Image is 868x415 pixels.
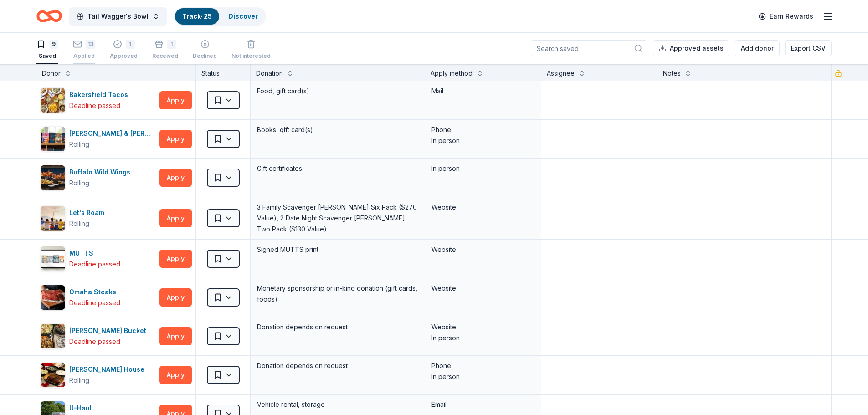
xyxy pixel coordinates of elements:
div: Notes [663,68,681,79]
div: Buffalo Wild Wings [69,167,134,178]
button: Approved assets [653,40,729,56]
button: Add donor [735,40,780,56]
button: Image for Barnes & Noble[PERSON_NAME] & [PERSON_NAME]Rolling [40,126,156,152]
button: 1Received [152,36,178,64]
div: [PERSON_NAME] House [69,364,148,375]
img: Image for Omaha Steaks [41,285,65,310]
button: Image for Rusty Bucket[PERSON_NAME] BucketDeadline passed [40,323,156,349]
img: Image for Buffalo Wild Wings [41,165,65,190]
a: Home [36,5,62,27]
img: Image for Let's Roam [41,206,65,231]
div: [PERSON_NAME] Bucket [69,325,150,336]
div: Rolling [69,178,89,189]
div: Food, gift card(s) [256,85,419,97]
div: Omaha Steaks [69,287,120,297]
button: Not interested [231,36,271,64]
div: Mail [431,86,534,97]
img: Image for Bakersfield Tacos [41,88,65,113]
div: Declined [193,52,217,60]
div: Saved [36,52,58,60]
div: Donor [42,68,61,79]
button: Apply [159,130,192,148]
div: Donation depends on request [256,359,419,372]
div: Email [431,399,534,410]
div: Deadline passed [69,100,120,111]
button: 9Saved [36,36,58,64]
div: Not interested [231,52,271,60]
div: Gift certificates [256,162,419,175]
div: Let's Roam [69,207,108,218]
div: Assignee [547,68,575,79]
button: Tail Wagger's Bowl [69,7,167,26]
button: Declined [193,36,217,64]
button: Apply [159,288,192,307]
img: Image for Barnes & Noble [41,127,65,151]
div: In person [431,163,534,174]
div: In person [431,371,534,382]
div: 13 [86,40,95,49]
div: Phone [431,124,534,135]
div: 9 [49,40,58,49]
div: Vehicle rental, storage [256,398,419,411]
div: [PERSON_NAME] & [PERSON_NAME] [69,128,156,139]
div: Received [152,52,178,60]
button: Image for Bakersfield TacosBakersfield TacosDeadline passed [40,87,156,113]
div: MUTTS [69,248,120,259]
button: 13Applied [73,36,95,64]
div: Books, gift card(s) [256,123,419,136]
div: Approved [110,52,138,60]
div: Apply method [431,68,473,79]
div: In person [431,135,534,146]
button: Image for Omaha Steaks Omaha SteaksDeadline passed [40,285,156,310]
button: Apply [159,169,192,187]
div: 1 [126,40,135,49]
div: 3 Family Scavenger [PERSON_NAME] Six Pack ($270 Value), 2 Date Night Scavenger [PERSON_NAME] Two ... [256,201,419,236]
div: 1 [167,40,176,49]
div: Donation depends on request [256,321,419,333]
button: Apply [159,250,192,268]
button: Apply [159,209,192,227]
div: Website [431,322,534,333]
div: Donation [256,68,283,79]
button: Apply [159,327,192,345]
div: Signed MUTTS print [256,243,419,256]
button: Track· 25Discover [174,7,266,26]
div: Phone [431,360,534,371]
div: Monetary sponsorship or in-kind donation (gift cards, foods) [256,282,419,306]
div: Website [431,244,534,255]
div: Rolling [69,139,89,150]
div: U-Haul [69,403,107,414]
div: Deadline passed [69,259,120,270]
div: Website [431,283,534,294]
button: Image for Let's RoamLet's RoamRolling [40,205,156,231]
button: Image for Buffalo Wild WingsBuffalo Wild WingsRolling [40,165,156,190]
button: Image for Ruth's Chris Steak House[PERSON_NAME] HouseRolling [40,362,156,388]
button: Image for MUTTSMUTTSDeadline passed [40,246,156,272]
a: Earn Rewards [753,8,819,25]
div: Rolling [69,218,89,229]
a: Track· 25 [182,12,212,20]
input: Search saved [531,40,647,56]
div: Rolling [69,375,89,386]
div: Deadline passed [69,297,120,308]
button: Apply [159,366,192,384]
div: Deadline passed [69,336,120,347]
div: Website [431,202,534,213]
button: Apply [159,91,192,109]
div: In person [431,333,534,343]
img: Image for Ruth's Chris Steak House [41,363,65,387]
div: Bakersfield Tacos [69,89,132,100]
img: Image for Rusty Bucket [41,324,65,348]
button: Export CSV [785,40,832,56]
span: Tail Wagger's Bowl [87,11,149,22]
div: Applied [73,52,95,60]
img: Image for MUTTS [41,246,65,271]
a: Discover [228,12,258,20]
div: Status [196,64,251,81]
button: 1Approved [110,36,138,64]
